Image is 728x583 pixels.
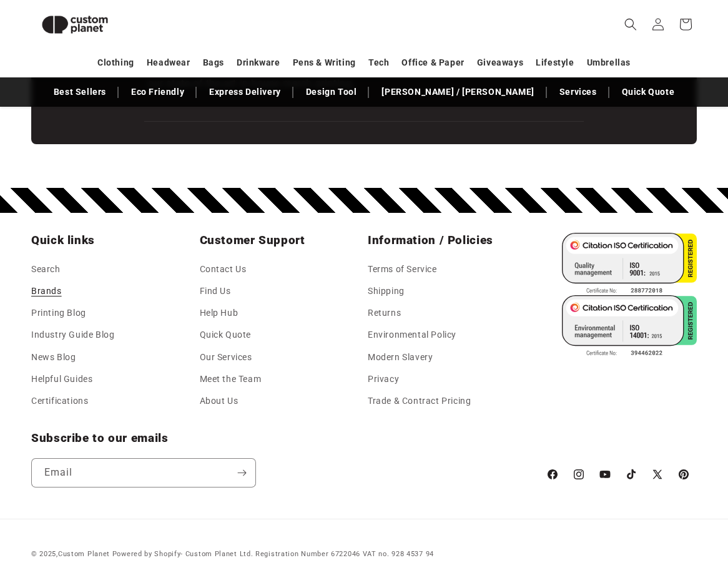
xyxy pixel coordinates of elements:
h2: Subscribe to our emails [31,431,533,446]
a: Pens & Writing [293,52,356,74]
a: News Blog [31,346,76,368]
summary: Search [617,11,644,38]
a: Best Sellers [47,81,112,103]
a: Brands [31,280,62,302]
iframe: Customer reviews powered by Trustpilot [144,102,584,121]
a: Trade & Contract Pricing [368,390,471,412]
h2: Customer Support [200,233,361,248]
small: © 2025, [31,550,110,558]
a: Contact Us [200,262,247,280]
a: Clothing [97,52,134,74]
a: Our Services [200,346,252,368]
a: Drinkware [237,52,280,74]
a: Bags [203,52,224,74]
a: Powered by Shopify [112,550,181,558]
a: Meet the Team [200,368,262,390]
a: Giveaways [477,52,523,74]
a: Shipping [368,280,405,302]
a: Modern Slavery [368,346,433,368]
a: Office & Paper [401,52,464,74]
a: Quick Quote [616,81,681,103]
a: Eco Friendly [125,81,190,103]
a: Umbrellas [587,52,631,74]
small: - Custom Planet Ltd. Registration Number 6722046 VAT no. 928 4537 94 [112,550,434,558]
a: Terms of Service [368,262,437,280]
a: Environmental Policy [368,324,456,346]
a: Headwear [147,52,190,74]
a: Search [31,262,61,280]
a: Returns [368,302,401,324]
h2: Quick links [31,233,192,248]
a: Custom Planet [58,550,110,558]
a: Find Us [200,280,231,302]
a: Help Hub [200,302,239,324]
a: Lifestyle [536,52,574,74]
button: Subscribe [228,458,255,487]
img: ISO 14001 Certified [562,295,697,358]
img: ISO 9001 Certified [562,233,697,295]
a: Helpful Guides [31,368,92,390]
a: [PERSON_NAME] / [PERSON_NAME] [375,81,540,103]
h2: Information / Policies [368,233,529,248]
a: Quick Quote [200,324,252,346]
img: Custom Planet [31,5,119,44]
iframe: Chat Widget [514,448,728,583]
a: Printing Blog [31,302,86,324]
a: Tech [368,52,389,74]
a: Express Delivery [203,81,287,103]
a: Privacy [368,368,399,390]
a: Certifications [31,390,88,412]
a: About Us [200,390,239,412]
a: Services [553,81,603,103]
a: Design Tool [300,81,363,103]
a: Industry Guide Blog [31,324,114,346]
